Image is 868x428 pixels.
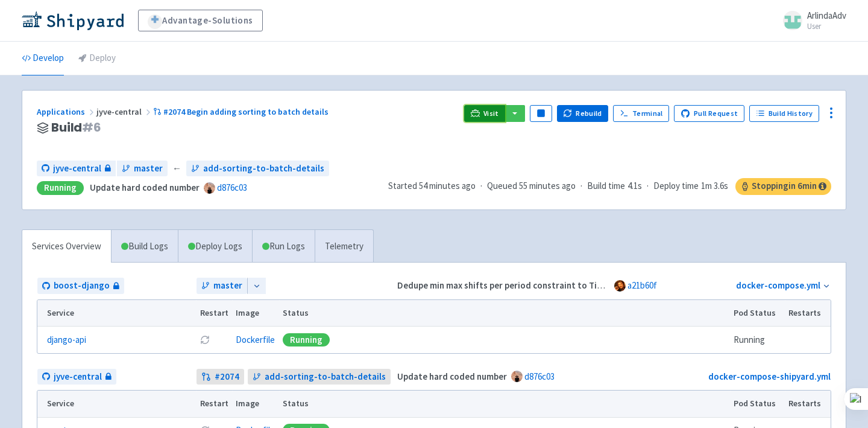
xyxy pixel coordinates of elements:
[78,42,116,75] a: Deploy
[37,369,116,385] a: jyve-central
[730,391,785,417] th: Pod Status
[265,370,386,384] span: add-sorting-to-batch-details
[22,42,64,75] a: Develop
[315,230,373,263] a: Telemetry
[200,335,210,345] button: Restart pod
[587,179,625,193] span: Build time
[236,334,275,345] a: Dockerfile
[82,119,101,136] span: # 6
[419,180,476,191] time: 54 minutes ago
[51,121,101,135] span: Build
[487,180,576,191] span: Queued
[117,161,168,177] a: master
[213,279,242,293] span: master
[397,371,507,382] strong: Update hard coded number
[197,369,244,385] a: #2074
[138,10,263,31] a: Advantage-Solutions
[807,10,846,21] span: ArlindaAdv
[701,179,728,193] span: 1m 3.6s
[37,391,196,417] th: Service
[37,300,196,327] th: Service
[186,161,329,177] a: add-sorting-to-batch-details
[54,370,102,384] span: jyve-central
[785,391,831,417] th: Restarts
[627,279,657,291] a: a21b60f
[519,180,576,191] time: 55 minutes ago
[613,105,669,122] a: Terminal
[248,369,391,385] a: add-sorting-to-batch-details
[279,391,730,417] th: Status
[197,278,247,294] a: master
[196,300,232,327] th: Restart
[232,391,279,417] th: Image
[90,182,200,193] strong: Update hard coded number
[483,109,499,118] span: Visit
[730,300,785,327] th: Pod Status
[388,180,476,191] span: Started
[730,327,785,353] td: Running
[283,333,330,347] div: Running
[196,391,232,417] th: Restart
[112,230,178,263] a: Build Logs
[37,278,124,294] a: boost-django
[217,182,247,193] a: d876c03
[252,230,315,263] a: Run Logs
[749,105,819,122] a: Build History
[22,11,124,30] img: Shipyard logo
[735,178,831,195] span: Stopping in 6 min
[47,333,86,347] a: django-api
[37,106,96,117] a: Applications
[524,371,555,382] a: d876c03
[37,161,116,177] a: jyve-central
[53,162,101,176] span: jyve-central
[807,22,846,30] small: User
[397,279,658,291] strong: Dedupe min max shifts per period constraint to Timefold (#4131)
[54,279,110,293] span: boost-django
[153,106,330,117] a: #2074 Begin adding sorting to batch details
[388,178,831,195] div: · · ·
[674,105,744,122] a: Pull Request
[134,162,163,176] span: master
[653,179,699,193] span: Deploy time
[37,181,84,195] div: Running
[736,279,820,291] a: docker-compose.yml
[627,179,642,193] span: 4.1s
[776,11,846,30] a: ArlindaAdv User
[785,300,831,327] th: Restarts
[22,230,111,263] a: Services Overview
[172,162,181,176] span: ←
[178,230,252,263] a: Deploy Logs
[557,105,609,122] button: Rebuild
[708,371,831,382] a: docker-compose-shipyard.yml
[464,105,505,122] a: Visit
[203,162,324,176] span: add-sorting-to-batch-details
[232,300,279,327] th: Image
[279,300,730,327] th: Status
[215,370,239,384] strong: # 2074
[530,105,552,122] button: Pause
[96,106,153,117] span: jyve-central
